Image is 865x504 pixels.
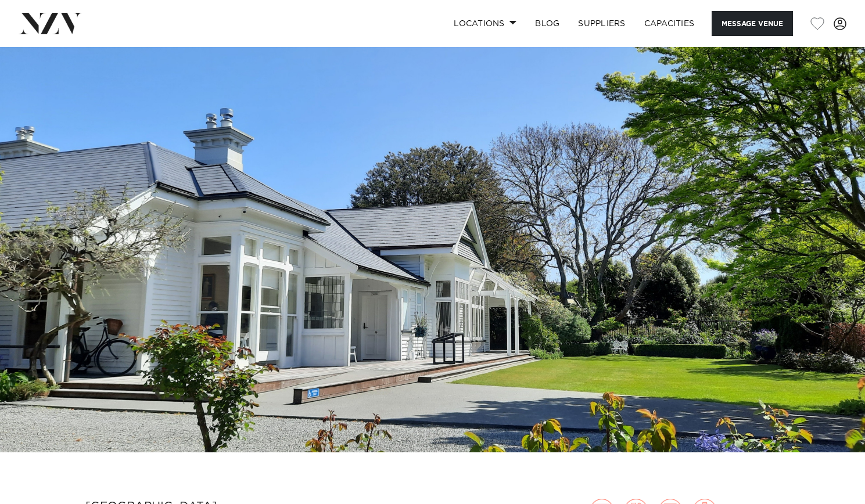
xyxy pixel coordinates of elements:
[635,11,704,36] a: Capacities
[712,11,793,36] button: Message Venue
[444,11,526,36] a: Locations
[19,13,82,34] img: nzv-logo.png
[526,11,569,36] a: BLOG
[569,11,634,36] a: SUPPLIERS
